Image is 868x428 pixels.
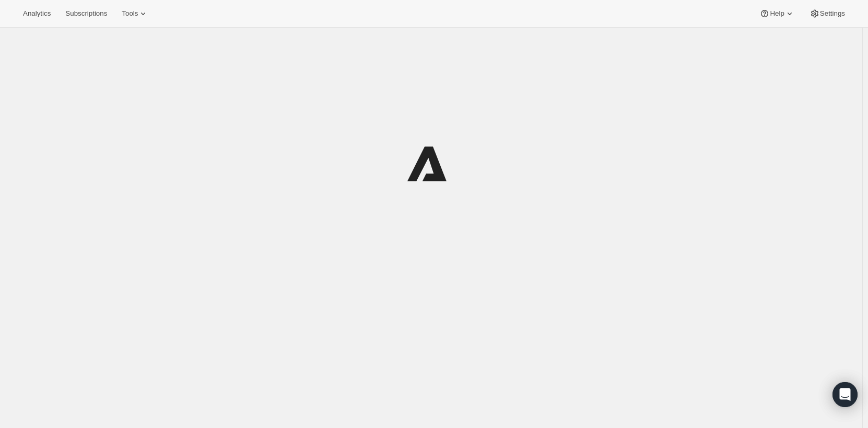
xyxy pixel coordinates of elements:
[115,6,155,21] button: Tools
[770,9,784,18] span: Help
[23,9,51,18] span: Analytics
[803,6,851,21] button: Settings
[65,9,107,18] span: Subscriptions
[753,6,801,21] button: Help
[17,6,57,21] button: Analytics
[820,9,845,18] span: Settings
[59,6,113,21] button: Subscriptions
[122,9,138,18] span: Tools
[832,382,858,407] div: Open Intercom Messenger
